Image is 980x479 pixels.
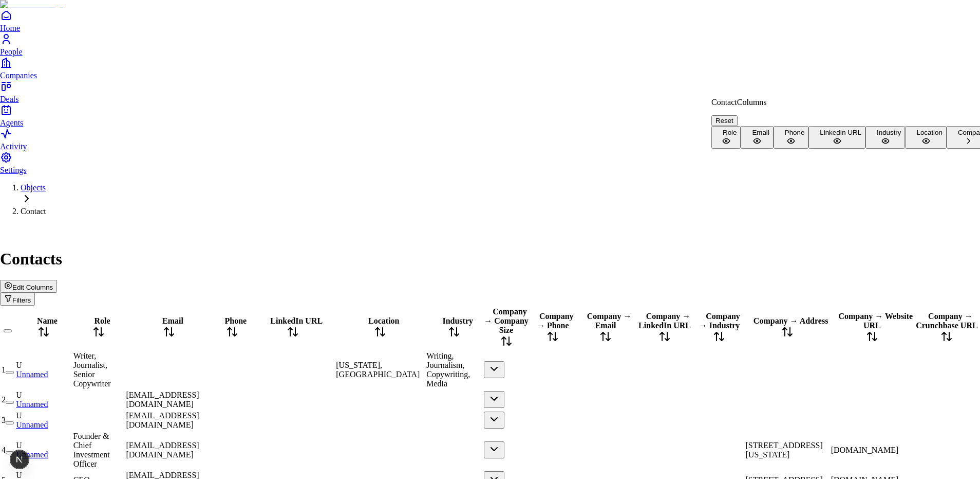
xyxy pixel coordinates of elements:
[785,129,805,136] span: Phone
[865,126,905,149] button: Industry
[808,126,865,149] button: LinkedIn URL
[820,129,861,136] span: LinkedIn URL
[741,126,773,149] button: Email
[752,129,769,136] span: Email
[905,126,946,149] button: Location
[916,129,942,136] span: Location
[711,126,741,149] button: Role
[711,115,738,126] button: Reset
[774,126,809,149] button: Phone
[877,129,901,136] span: Industry
[723,129,737,136] span: Role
